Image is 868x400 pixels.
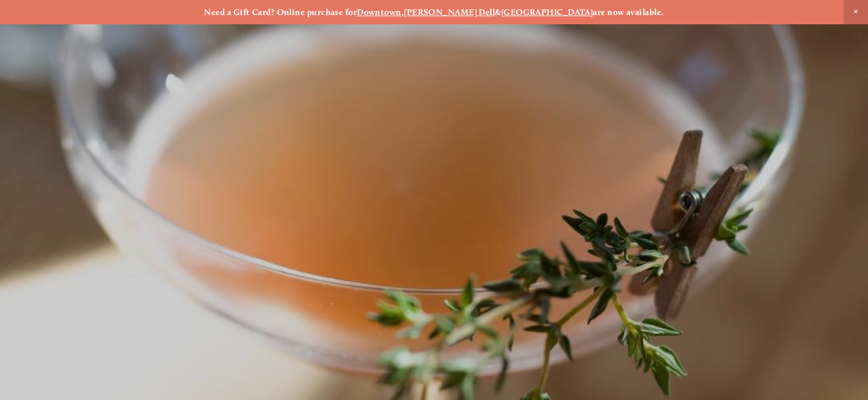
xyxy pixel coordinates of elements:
strong: are now available. [593,7,663,17]
strong: , [402,7,404,17]
a: [PERSON_NAME] Dell [404,7,495,17]
a: [GEOGRAPHIC_DATA] [501,7,593,17]
strong: Need a Gift Card? Online purchase for [204,7,357,17]
strong: & [495,7,501,17]
a: Downtown [357,7,402,17]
